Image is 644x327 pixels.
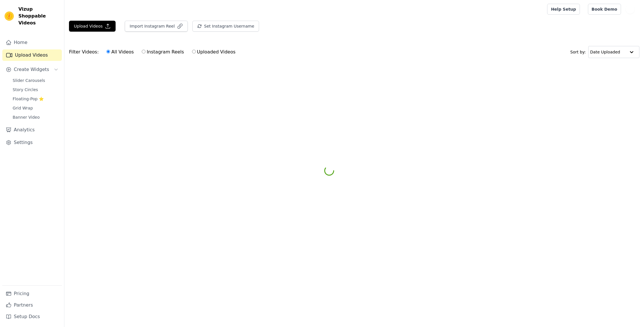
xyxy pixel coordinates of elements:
a: Partners [2,299,62,311]
span: Vizup Shoppable Videos [18,6,60,26]
a: Upload Videos [2,49,62,61]
input: All Videos [106,50,110,53]
a: Slider Carousels [9,76,62,84]
a: Analytics [2,124,62,136]
a: Help Setup [547,4,580,15]
div: Sort by: [570,46,640,58]
span: Banner Video [13,114,40,120]
a: Settings [2,137,62,148]
span: Floating-Pop ⭐ [13,96,44,102]
a: Banner Video [9,113,62,121]
button: Upload Videos [69,21,116,32]
a: Grid Wrap [9,104,62,112]
button: Import Instagram Reel [125,21,188,32]
span: Create Widgets [14,66,49,73]
a: Home [2,37,62,48]
a: Story Circles [9,86,62,94]
a: Setup Docs [2,311,62,322]
span: Story Circles [13,87,38,93]
button: Create Widgets [2,64,62,75]
span: Slider Carousels [13,78,45,83]
input: Instagram Reels [142,50,145,53]
img: Vizup [5,11,14,21]
button: Set Instagram Username [192,21,259,32]
a: Book Demo [588,4,621,15]
label: Uploaded Videos [192,48,236,56]
div: Filter Videos: [69,45,239,59]
label: All Videos [106,48,134,56]
a: Floating-Pop ⭐ [9,95,62,103]
a: Pricing [2,288,62,299]
input: Uploaded Videos [192,50,196,53]
label: Instagram Reels [141,48,184,56]
span: Grid Wrap [13,105,33,111]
